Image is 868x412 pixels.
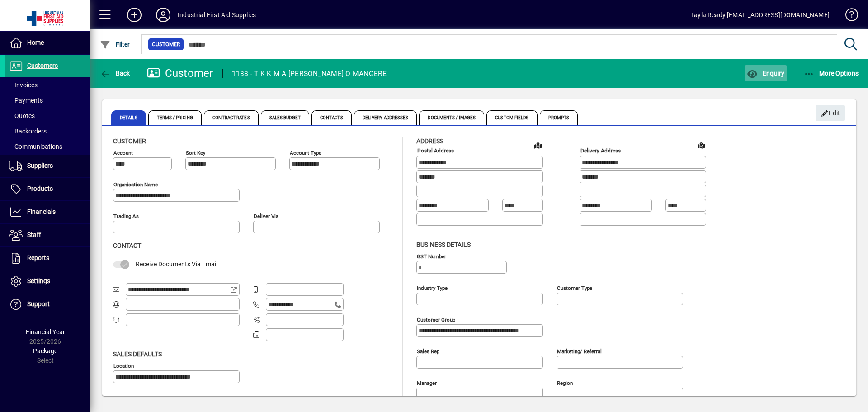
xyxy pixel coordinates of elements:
[152,40,180,49] span: Customer
[417,253,446,259] mat-label: GST Number
[9,97,43,104] span: Payments
[204,110,258,125] span: Contract Rates
[5,123,90,139] a: Backorders
[540,110,578,125] span: Prompts
[98,65,132,81] button: Back
[5,201,90,223] a: Financials
[113,137,146,145] span: Customer
[27,231,41,238] span: Staff
[186,150,205,156] mat-label: Sort key
[100,70,130,77] span: Back
[5,293,90,316] a: Support
[120,7,149,23] button: Add
[148,110,202,125] span: Terms / Pricing
[100,41,130,48] span: Filter
[90,65,140,81] app-page-header-button: Back
[416,137,443,145] span: Address
[821,106,840,121] span: Edit
[149,7,178,23] button: Profile
[311,110,352,125] span: Contacts
[5,108,90,123] a: Quotes
[557,348,602,354] mat-label: Marketing/ Referral
[9,81,38,89] span: Invoices
[27,300,50,308] span: Support
[804,70,859,77] span: More Options
[5,247,90,270] a: Reports
[33,347,57,355] span: Package
[839,2,857,31] a: Knowledge Base
[531,138,545,152] a: View on map
[27,62,58,69] span: Customers
[27,277,50,284] span: Settings
[261,110,309,125] span: Sales Budget
[113,150,133,156] mat-label: Account
[9,143,62,150] span: Communications
[5,155,90,177] a: Suppliers
[5,139,90,154] a: Communications
[416,241,471,248] span: Business details
[27,208,56,215] span: Financials
[745,65,787,81] button: Enquiry
[147,66,213,81] div: Customer
[5,224,90,246] a: Staff
[5,77,90,93] a: Invoices
[113,213,139,219] mat-label: Trading as
[27,185,53,192] span: Products
[111,110,146,125] span: Details
[5,270,90,293] a: Settings
[27,39,44,46] span: Home
[5,178,90,200] a: Products
[98,36,132,52] button: Filter
[486,110,537,125] span: Custom Fields
[417,316,455,322] mat-label: Customer group
[178,8,256,22] div: Industrial First Aid Supplies
[802,65,861,81] button: More Options
[417,284,448,291] mat-label: Industry type
[27,162,53,169] span: Suppliers
[232,66,387,81] div: 1138 - T K K M A [PERSON_NAME] O MANGERE
[816,105,845,121] button: Edit
[26,328,65,336] span: Financial Year
[417,348,439,354] mat-label: Sales rep
[419,110,484,125] span: Documents / Images
[254,213,278,219] mat-label: Deliver via
[9,112,35,119] span: Quotes
[113,181,158,188] mat-label: Organisation name
[5,32,90,54] a: Home
[691,8,830,22] div: Tayla Ready [EMAIL_ADDRESS][DOMAIN_NAME]
[113,242,141,249] span: Contact
[290,150,321,156] mat-label: Account Type
[113,350,162,358] span: Sales defaults
[113,362,134,369] mat-label: Location
[354,110,417,125] span: Delivery Addresses
[5,93,90,108] a: Payments
[557,379,573,386] mat-label: Region
[136,260,217,268] span: Receive Documents Via Email
[694,138,708,152] a: View on map
[9,128,47,135] span: Backorders
[747,70,784,77] span: Enquiry
[557,284,592,291] mat-label: Customer type
[417,379,437,386] mat-label: Manager
[27,254,49,261] span: Reports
